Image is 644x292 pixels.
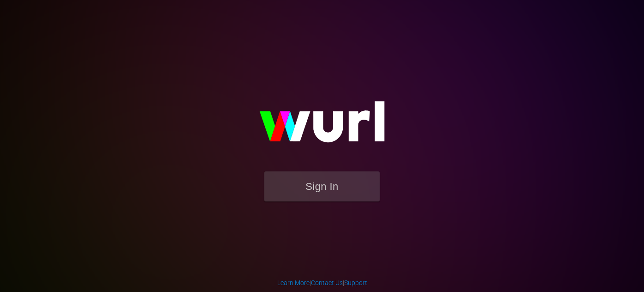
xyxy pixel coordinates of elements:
[264,171,380,201] button: Sign In
[344,279,367,286] a: Support
[277,279,310,286] a: Learn More
[311,279,343,286] a: Contact Us
[230,81,414,171] img: wurl-logo-on-black-223613ac3d8ba8fe6dc639794a292ebdb59501304c7dfd60c99c58986ef67473.svg
[277,278,367,287] div: | |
